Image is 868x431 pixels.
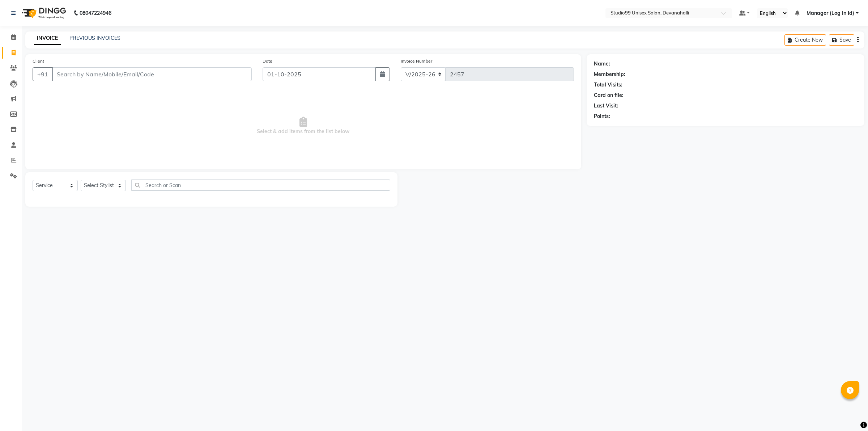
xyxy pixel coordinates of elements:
span: Manager (Log In Id) [807,9,854,17]
img: logo [18,3,68,23]
a: INVOICE [34,32,61,45]
button: Create New [784,34,826,46]
a: PREVIOUS INVOICES [69,35,120,41]
div: Total Visits: [594,81,622,89]
iframe: chat widget [838,402,861,424]
label: Invoice Number [401,58,432,64]
span: Select & add items from the list below [33,90,574,162]
div: Points: [594,113,610,120]
b: 08047224946 [80,3,111,23]
button: +91 [33,67,53,81]
div: Last Visit: [594,102,618,110]
div: Card on file: [594,92,624,99]
button: Save [829,34,854,46]
div: Name: [594,60,610,68]
input: Search by Name/Mobile/Email/Code [52,67,252,81]
input: Search or Scan [131,179,390,191]
label: Date [263,58,272,64]
div: Membership: [594,71,625,78]
label: Client [33,58,44,64]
